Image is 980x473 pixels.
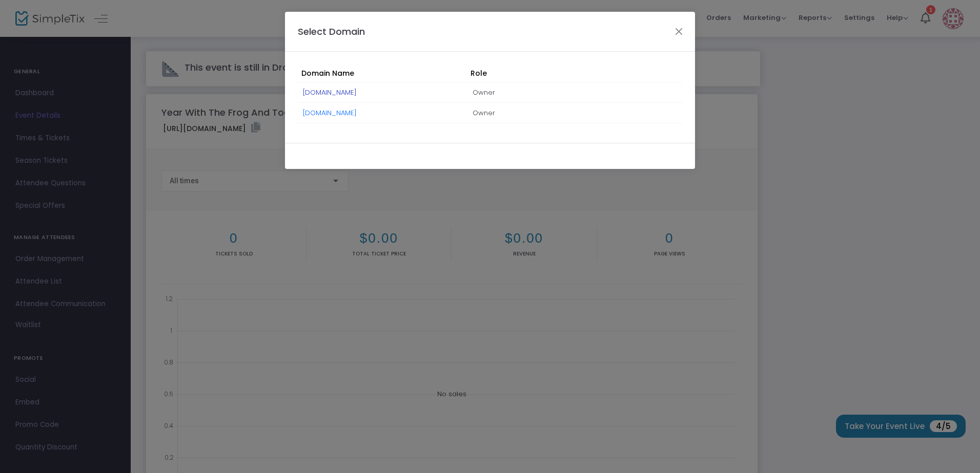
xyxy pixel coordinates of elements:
[303,108,357,118] a: [DOMAIN_NAME]
[672,25,686,38] button: Close
[473,81,495,103] span: Owner
[298,25,365,38] h4: Select Domain
[303,88,357,97] a: [DOMAIN_NAME]
[473,102,495,124] span: Owner
[467,64,682,82] th: Role
[298,64,467,82] th: Domain Name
